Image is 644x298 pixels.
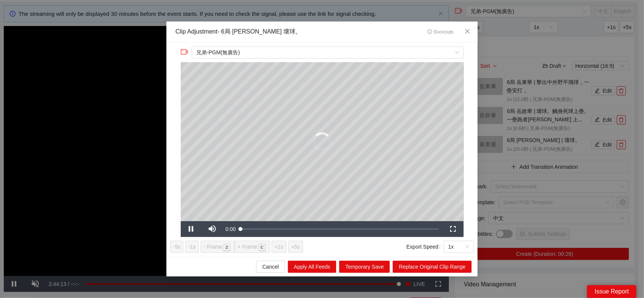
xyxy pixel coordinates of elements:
span: 0:00 [226,226,236,232]
button: Close [457,21,478,42]
div: Video Player [181,62,464,221]
span: 兄弟-PGM(無廣告) [196,47,459,58]
div: Progress Bar [241,228,439,230]
div: Issue Report [587,285,636,298]
button: -1s [185,241,198,253]
label: Export Speed [406,241,444,253]
button: -5s [170,241,183,253]
span: Replace Original Clip Range [399,263,466,271]
button: Mute [202,221,223,237]
span: Apply All Feeds [294,263,330,271]
span: 1x [448,241,469,252]
span: info-circle [427,29,432,34]
span: Temporary Save [345,263,384,271]
span: video-camera [181,48,188,56]
button: Cancel [256,261,285,273]
button: Replace Original Clip Range [393,261,472,273]
div: Clip Adjustment - 6局 [PERSON_NAME] 壞球。 [175,28,301,36]
span: close [464,28,470,34]
button: Temporary Save [339,261,390,273]
button: + Framec [235,241,270,253]
button: Pause [181,221,202,237]
span: Cancel [262,263,279,271]
button: +1s [272,241,286,253]
button: - Framez [201,241,235,253]
button: +5s [288,241,303,253]
span: Shortcuts [427,29,453,35]
button: Fullscreen [443,221,464,237]
button: Apply All Feeds [288,261,337,273]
